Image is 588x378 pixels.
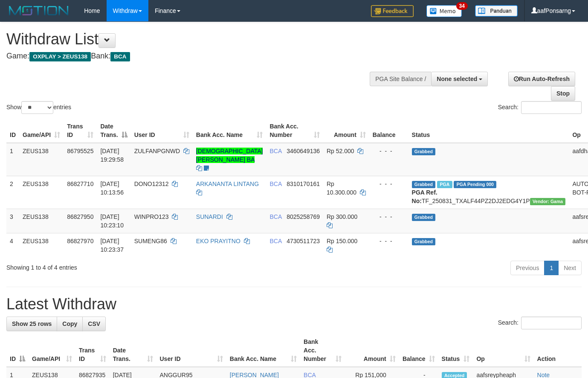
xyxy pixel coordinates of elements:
[558,261,582,275] a: Next
[475,5,518,17] img: panduan.png
[551,86,575,101] a: Stop
[88,320,100,327] span: CSV
[6,31,383,48] h1: Withdraw List
[269,238,281,244] span: BCA
[534,334,582,367] th: Action
[6,101,71,114] label: Show entries
[29,334,75,367] th: Game/API: activate to sort column ascending
[82,317,106,331] a: CSV
[287,238,320,244] span: Copy 4730511723 to clipboard
[510,261,545,275] a: Previous
[19,119,64,143] th: Game/API: activate to sort column ascending
[369,119,408,143] th: Balance
[6,296,582,313] h1: Latest Withdraw
[408,176,569,209] td: TF_250831_TXALF44PZ2DJ2EDG4Y1P
[110,334,156,367] th: Date Trans.: activate to sort column ascending
[437,76,477,82] span: None selected
[6,143,19,176] td: 1
[266,119,323,143] th: Bank Acc. Number: activate to sort column ascending
[110,52,130,61] span: BCA
[373,147,405,155] div: - - -
[226,334,300,367] th: Bank Acc. Name: activate to sort column ascending
[269,148,281,154] span: BCA
[6,4,71,17] img: MOTION_logo.png
[371,5,414,17] img: Feedback.jpg
[431,72,488,86] button: None selected
[12,320,52,327] span: Show 25 rows
[6,119,19,143] th: ID
[67,213,93,220] span: 86827950
[67,238,93,244] span: 86827970
[498,317,582,329] label: Search:
[134,213,169,220] span: WINPRO123
[327,148,354,154] span: Rp 52.000
[327,213,357,220] span: Rp 300.000
[19,176,64,209] td: ZEUS138
[6,334,29,367] th: ID: activate to sort column descending
[412,189,437,204] b: PGA Ref. No:
[19,233,64,257] td: ZEUS138
[521,101,582,114] input: Search:
[19,209,64,233] td: ZEUS138
[196,213,223,220] a: SUNARDI
[412,214,436,221] span: Grabbed
[412,148,436,155] span: Grabbed
[196,148,263,163] a: [DEMOGRAPHIC_DATA][PERSON_NAME] BA
[75,334,110,367] th: Trans ID: activate to sort column ascending
[412,238,436,245] span: Grabbed
[6,260,239,272] div: Showing 1 to 4 of 4 entries
[269,213,281,220] span: BCA
[300,334,345,367] th: Bank Acc. Number: activate to sort column ascending
[544,261,559,275] a: 1
[100,148,124,163] span: [DATE] 19:29:58
[473,334,533,367] th: Op: activate to sort column ascending
[134,180,169,187] span: DONO12312
[64,119,97,143] th: Trans ID: activate to sort column ascending
[438,334,473,367] th: Status: activate to sort column ascending
[373,180,405,188] div: - - -
[67,148,93,154] span: 86795525
[373,212,405,221] div: - - -
[134,238,167,244] span: SUMENG86
[323,119,369,143] th: Amount: activate to sort column ascending
[193,119,266,143] th: Bank Acc. Name: activate to sort column ascending
[370,72,431,86] div: PGA Site Balance /
[426,5,462,17] img: Button%20Memo.svg
[6,209,19,233] td: 3
[508,72,575,86] a: Run Auto-Refresh
[287,180,320,187] span: Copy 8310170161 to clipboard
[327,238,357,244] span: Rp 150.000
[67,180,93,187] span: 86827710
[454,181,496,188] span: PGA Pending
[196,238,240,244] a: EKO PRAYITNO
[399,334,438,367] th: Balance: activate to sort column ascending
[19,143,64,176] td: ZEUS138
[408,119,569,143] th: Status
[437,181,452,188] span: Marked by aafnoeunsreypich
[6,176,19,209] td: 2
[29,52,91,61] span: OXPLAY > ZEUS138
[100,180,124,196] span: [DATE] 10:13:56
[412,181,436,188] span: Grabbed
[6,233,19,257] td: 4
[196,180,259,187] a: ARKANANTA LINTANG
[57,317,83,331] a: Copy
[373,237,405,245] div: - - -
[100,213,124,229] span: [DATE] 10:23:10
[498,101,582,114] label: Search:
[287,148,320,154] span: Copy 3460649136 to clipboard
[131,119,193,143] th: User ID: activate to sort column ascending
[62,320,77,327] span: Copy
[521,317,582,329] input: Search:
[156,334,226,367] th: User ID: activate to sort column ascending
[134,148,180,154] span: ZULFANPGNWD
[100,238,124,253] span: [DATE] 10:23:37
[6,52,383,61] h4: Game: Bank:
[21,101,53,114] select: Showentries
[530,198,566,205] span: Vendor URL: https://trx31.1velocity.biz
[97,119,130,143] th: Date Trans.: activate to sort column descending
[269,180,281,187] span: BCA
[327,180,356,196] span: Rp 10.300.000
[345,334,399,367] th: Amount: activate to sort column ascending
[6,317,57,331] a: Show 25 rows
